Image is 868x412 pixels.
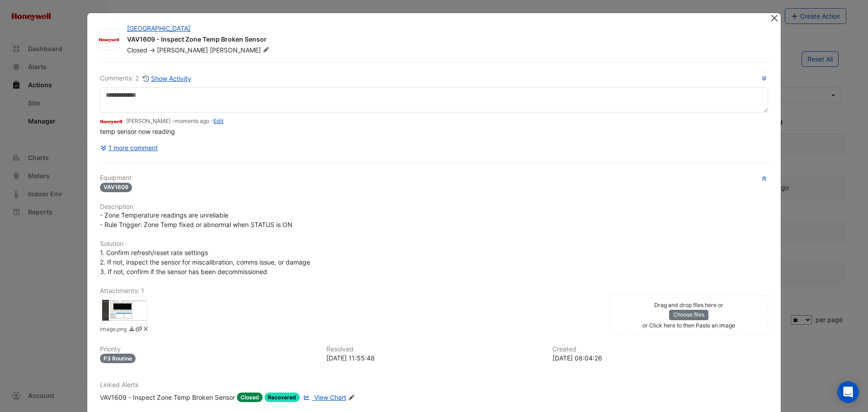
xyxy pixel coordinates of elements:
[100,211,292,228] span: - Zone Temperature readings are unreliable - Rule Trigger: Zone Temp fixed or abnormal when STATU...
[149,46,155,54] span: ->
[100,203,768,211] h6: Description
[127,24,190,32] a: [GEOGRAPHIC_DATA]
[157,46,208,54] span: [PERSON_NAME]
[348,394,355,401] fa-icon: Edit Linked Alerts
[302,393,346,402] a: View Chart
[100,346,316,353] h6: Priority
[100,287,768,295] h6: Attachments: 1
[837,381,859,403] div: Open Intercom Messenger
[100,354,136,363] div: P3 Routine
[142,325,149,335] a: Delete
[213,118,223,124] a: Edit
[100,240,768,248] h6: Solution
[237,393,263,402] span: Closed
[100,73,192,84] div: Comments: 2
[126,117,223,125] small: [PERSON_NAME] - -
[264,393,300,402] span: Recovered
[127,35,759,46] div: VAV1609 - Inspect Zone Temp Broken Sensor
[100,381,768,389] h6: Linked Alerts
[102,297,147,324] div: image.png
[654,302,723,308] small: Drag and drop files here or
[100,140,158,156] button: 1 more comment
[210,46,271,55] span: [PERSON_NAME]
[100,393,235,402] div: VAV1609 - Inspect Zone Temp Broken Sensor
[326,353,542,363] div: [DATE] 11:55:48
[142,73,192,84] button: Show Activity
[100,128,175,135] span: temp sensor now reading
[100,174,768,182] h6: Equipment
[135,325,142,335] a: Copy link to clipboard
[100,249,310,275] span: 1. Confirm refresh/reset rate settings 2. If not, inspect the sensor for miscalibration, comms is...
[669,310,708,320] button: Choose files
[99,35,119,44] img: Honeywell
[326,346,542,353] h6: Resolved
[100,325,127,335] small: image.png
[128,325,135,335] a: Download
[552,353,768,363] div: [DATE] 08:04:26
[175,118,209,124] span: 2025-09-23 11:55:47
[552,346,768,353] h6: Created
[314,393,346,401] span: View Chart
[100,117,123,127] img: Honeywell
[769,13,779,23] button: Close
[100,183,132,192] span: VAV1609
[642,322,735,329] small: or Click here to then Paste an image
[127,46,147,54] span: Closed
